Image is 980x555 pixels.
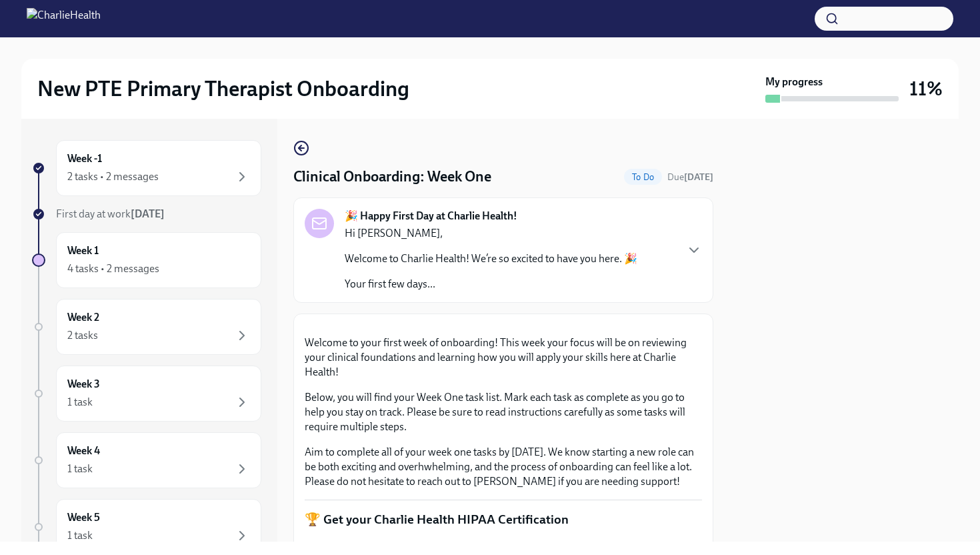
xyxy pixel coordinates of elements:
[345,277,637,292] p: Your first few days...
[909,77,943,101] h3: 11%
[32,140,261,196] a: Week -12 tasks • 2 messages
[67,462,93,476] div: 1 task
[67,444,100,458] h6: Week 4
[305,445,702,489] p: Aim to complete all of your week one tasks by [DATE]. We know starting a new role can be both exc...
[67,528,93,543] div: 1 task
[67,169,159,184] div: 2 tasks • 2 messages
[32,366,261,422] a: Week 31 task
[67,377,100,392] h6: Week 3
[37,75,409,102] h2: New PTE Primary Therapist Onboarding
[667,171,713,183] span: September 7th, 2025 09:00
[765,75,823,89] strong: My progress
[67,328,98,343] div: 2 tasks
[131,207,165,220] strong: [DATE]
[32,432,261,488] a: Week 41 task
[27,8,101,29] img: CharlieHealth
[345,226,637,241] p: Hi [PERSON_NAME],
[684,171,713,183] strong: [DATE]
[624,172,662,182] span: To Do
[67,510,100,525] h6: Week 5
[67,261,159,276] div: 4 tasks • 2 messages
[32,299,261,355] a: Week 22 tasks
[56,207,165,220] span: First day at work
[67,310,99,325] h6: Week 2
[305,336,702,380] p: Welcome to your first week of onboarding! This week your focus will be on reviewing your clinical...
[345,209,517,223] strong: 🎉 Happy First Day at Charlie Health!
[305,511,702,528] p: 🏆 Get your Charlie Health HIPAA Certification
[345,251,637,266] p: Welcome to Charlie Health! We’re so excited to have you here. 🎉
[67,395,93,410] div: 1 task
[305,390,702,434] p: Below, you will find your Week One task list. Mark each task as complete as you go to help you st...
[32,499,261,555] a: Week 51 task
[32,207,261,221] a: First day at work[DATE]
[67,151,102,166] h6: Week -1
[32,232,261,288] a: Week 14 tasks • 2 messages
[293,167,491,187] h4: Clinical Onboarding: Week One
[667,171,713,183] span: Due
[67,243,99,258] h6: Week 1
